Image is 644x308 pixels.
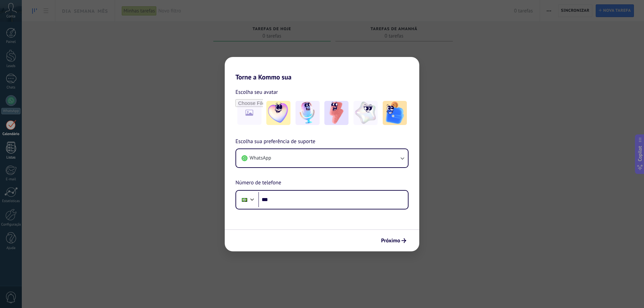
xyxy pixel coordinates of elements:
span: Próximo [381,238,400,243]
button: Próximo [378,235,409,246]
img: -5.jpeg [383,101,407,125]
div: Brazil: + 55 [238,193,251,207]
h2: Torne a Kommo sua [225,57,419,81]
span: Escolha sua preferência de suporte [235,137,315,146]
img: -4.jpeg [354,101,378,125]
span: Escolha seu avatar [235,88,278,97]
img: -1.jpeg [266,101,290,125]
img: -3.jpeg [324,101,348,125]
span: Número de telefone [235,179,281,187]
img: -2.jpeg [296,101,320,125]
button: WhatsApp [236,149,408,167]
span: WhatsApp [250,155,271,162]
